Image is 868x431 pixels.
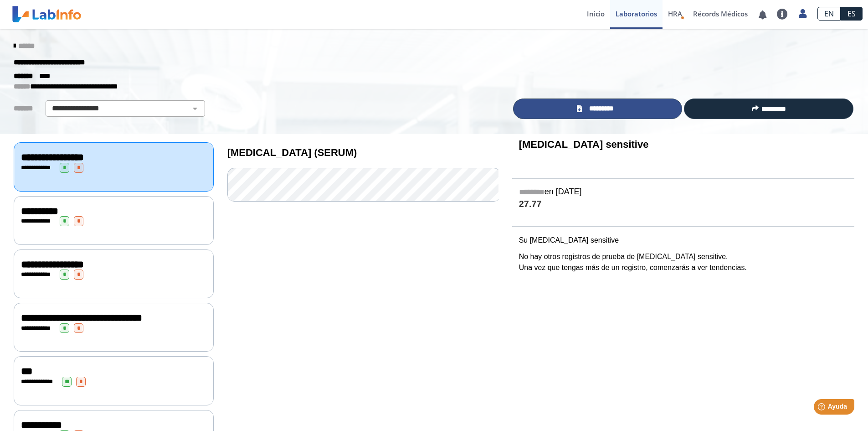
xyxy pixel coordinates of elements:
[227,147,357,158] b: [MEDICAL_DATA] (SERUM)
[519,187,847,197] h5: en [DATE]
[817,7,841,21] a: EN
[519,199,847,210] h4: 27.77
[787,395,858,421] iframe: Help widget launcher
[668,9,682,18] span: HRA
[519,251,847,273] p: No hay otros registros de prueba de [MEDICAL_DATA] sensitive. Una vez que tengas más de un regist...
[841,7,863,21] a: ES
[519,139,649,150] b: [MEDICAL_DATA] sensitive
[519,235,847,246] p: Su [MEDICAL_DATA] sensitive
